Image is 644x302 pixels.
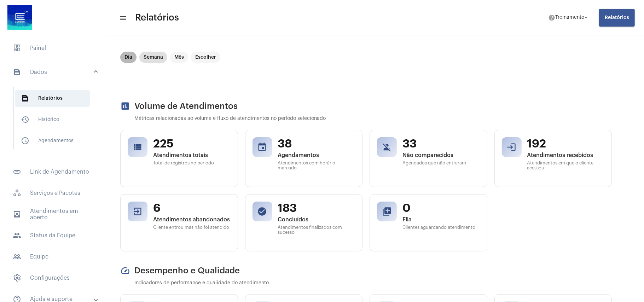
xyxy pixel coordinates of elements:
[7,40,99,57] span: Painel
[7,185,99,202] span: Serviços e Pacotes
[382,207,392,216] mat-icon: queue
[402,202,480,215] span: 0
[120,101,130,111] mat-icon: assessment
[527,152,605,158] span: Atendimentos recebidos
[402,152,480,158] span: Não comparecidos
[170,52,188,63] mat-chip: Mês
[527,161,605,170] span: Atendimentos em que o cliente acessou
[4,61,106,83] mat-expansion-panel-header: sidenav iconDados
[13,189,21,197] span: sidenav icon
[13,168,21,176] mat-icon: sidenav icon
[278,202,355,215] span: 183
[278,216,355,223] span: Concluídos
[191,52,220,63] mat-chip: Escolher
[6,4,34,32] img: d4669ae0-8c07-2337-4f67-34b0df7f5ae4.jpeg
[7,248,99,265] span: Equipe
[7,163,99,180] span: Link de Agendamento
[7,206,99,223] span: Atendimentos em aberto
[15,132,90,149] span: Agendamentos
[21,94,29,103] mat-icon: sidenav icon
[402,137,480,151] span: 33
[257,142,267,152] mat-icon: event
[21,115,29,124] mat-icon: sidenav icon
[153,152,231,158] span: Atendimentos totais
[153,137,231,151] span: 225
[120,266,130,275] mat-icon: speed
[120,101,612,111] h2: Volume de Atendimentos
[13,44,21,52] span: sidenav icon
[134,280,612,286] p: Indicadores de performance e qualidade do atendimento
[382,142,392,152] mat-icon: person_off
[257,207,267,216] mat-icon: check_circle
[133,207,143,216] mat-icon: exit_to_app
[134,116,612,121] p: Métricas relacionadas ao volume e fluxo de atendimentos no período selecionado
[278,225,355,235] span: Atendimentos finalizados com sucesso
[153,161,231,165] span: Total de registros no período
[13,252,21,261] mat-icon: sidenav icon
[13,231,21,240] mat-icon: sidenav icon
[605,15,629,20] span: Relatórios
[507,142,517,152] mat-icon: login
[544,11,593,25] button: Treinamento
[402,225,480,230] span: Clientes aguardando atendimento
[153,216,231,223] span: Atendimentos abandonados
[527,137,605,151] span: 192
[599,9,635,27] button: Relatórios
[120,266,612,275] h2: Desempenho e Qualidade
[402,216,480,223] span: Fila
[133,142,143,152] mat-icon: view_list
[139,52,167,63] mat-chip: Semana
[555,15,584,20] span: Treinamento
[119,14,126,22] mat-icon: sidenav icon
[402,161,480,165] span: Agendados que não entraram
[7,269,99,286] span: Configurações
[278,152,355,158] span: Agendamentos
[153,225,231,230] span: Cliente entrou mas não foi atendido
[120,52,137,63] mat-chip: Dia
[13,68,21,76] mat-icon: sidenav icon
[153,202,231,215] span: 6
[583,14,589,21] mat-icon: arrow_drop_down
[7,227,99,244] span: Status da Equipe
[548,14,555,21] mat-icon: help
[15,111,90,128] span: Histórico
[15,90,90,107] span: Relatórios
[21,137,29,145] mat-icon: sidenav icon
[278,161,355,170] span: Atendimentos com horário marcado
[13,210,21,219] mat-icon: sidenav icon
[13,68,94,76] mat-panel-title: Dados
[13,274,21,282] span: sidenav icon
[278,137,355,151] span: 38
[135,12,179,23] span: Relatórios
[4,83,106,159] div: sidenav iconDados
